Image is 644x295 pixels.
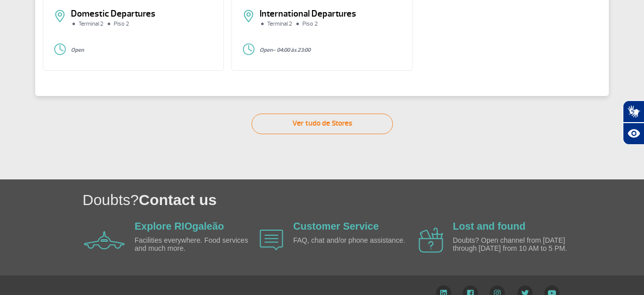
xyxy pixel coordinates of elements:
[106,21,132,27] li: Piso 2
[135,221,224,232] a: Explore RIOgaleão
[135,237,251,252] p: Facilities everywhere. Food services and much more.
[623,123,644,145] button: Abrir recursos assistivos.
[260,21,295,27] li: Terminal 2
[260,230,283,250] img: airplane icon
[623,101,644,145] div: Plugin de acessibilidade da Hand Talk.
[260,47,402,53] p: - 04:00 às 23:00
[84,231,125,249] img: airplane icon
[293,221,379,232] a: Customer Service
[260,47,273,53] strong: Open
[295,21,320,27] li: Piso 2
[139,191,217,208] span: Contact us
[71,21,106,27] li: Terminal 2
[260,10,402,19] p: International Departures
[71,47,84,53] strong: Open
[419,228,443,253] img: airplane icon
[293,237,409,244] p: FAQ, chat and/or phone assistance.
[453,237,569,252] p: Doubts? Open channel from [DATE] through [DATE] from 10 AM to 5 PM.
[623,101,644,123] button: Abrir tradutor de língua de sinais.
[252,114,393,134] a: Ver tudo de Stores
[71,10,213,19] p: Domestic Departures
[453,221,525,232] a: Lost and found
[83,189,644,210] h1: Doubts?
